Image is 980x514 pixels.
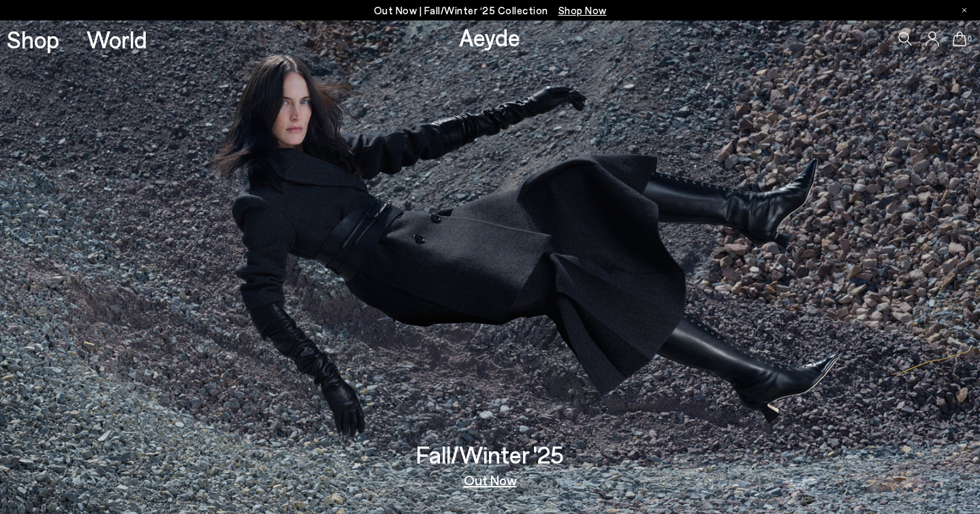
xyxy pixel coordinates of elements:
a: Out Now [464,473,517,487]
p: Out Now | Fall/Winter ‘25 Collection [374,2,607,19]
a: Shop [7,27,59,51]
a: 0 [953,31,966,46]
span: Navigate to /collections/new-in [558,4,607,16]
span: 0 [966,35,973,43]
a: World [86,27,147,51]
a: Aeyde [459,22,520,51]
h3: Fall/Winter '25 [416,442,564,466]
